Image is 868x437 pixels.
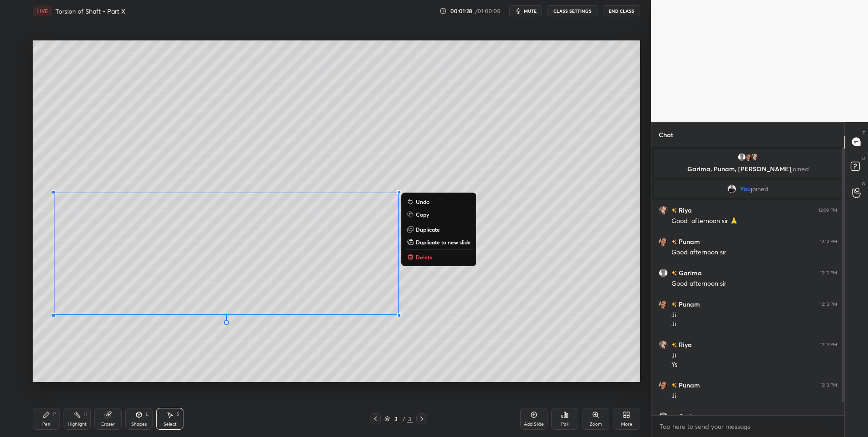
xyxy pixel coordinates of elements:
[737,153,746,162] img: default.png
[671,208,677,213] img: no-rating-badge.077c3623.svg
[659,237,668,246] img: ad9b1ca7378248a280ec44d6413dd476.jpg
[651,147,844,415] div: grid
[55,7,125,15] h4: Torsion of Shaft - Part X
[820,238,837,244] div: 12:12 PM
[751,185,769,193] span: joined
[405,196,473,207] button: Undo
[659,299,668,308] img: ad9b1ca7378248a280ec44d6413dd476.jpg
[659,205,668,214] img: 9a58a05a9ad6482a82cd9b5ca215b066.jpg
[403,416,405,422] div: /
[659,380,668,389] img: ad9b1ca7378248a280ec44d6413dd476.jpg
[671,351,837,360] div: Ji
[33,5,52,16] div: LIVE
[820,413,837,419] div: 12:13 PM
[416,238,471,246] p: Duplicate to new slide
[671,239,677,244] img: no-rating-badge.077c3623.svg
[659,340,668,349] img: 9a58a05a9ad6482a82cd9b5ca215b066.jpg
[416,211,429,218] p: Copy
[677,380,700,390] h6: Punam
[819,207,837,213] div: 12:09 PM
[671,311,837,320] div: Ji
[677,412,702,421] h6: Garima
[146,412,148,417] div: L
[53,412,56,417] div: P
[671,383,677,388] img: no-rating-badge.077c3623.svg
[68,422,87,427] div: Highlight
[547,5,597,16] button: CLASS SETTINGS
[416,226,440,233] p: Duplicate
[862,155,865,162] p: D
[603,5,640,16] button: End Class
[416,253,433,261] p: Delete
[791,164,809,173] span: joined
[131,422,147,427] div: Shapes
[744,153,753,162] img: ad9b1ca7378248a280ec44d6413dd476.jpg
[740,185,751,193] span: You
[42,422,50,427] div: Pen
[405,237,473,248] button: Duplicate to new slide
[677,205,692,215] h6: Riya
[820,382,837,387] div: 12:13 PM
[750,153,759,162] img: 9a58a05a9ad6482a82cd9b5ca215b066.jpg
[677,268,702,278] h6: Garima
[671,271,677,276] img: no-rating-badge.077c3623.svg
[163,422,177,427] div: Select
[671,392,837,401] div: Ji
[671,414,677,419] img: no-rating-badge.077c3623.svg
[671,279,837,288] div: Good afternoon sir
[862,180,865,187] p: G
[677,299,700,309] h6: Punam
[416,198,429,205] p: Undo
[820,270,837,275] div: 12:12 PM
[727,184,736,194] img: 3a38f146e3464b03b24dd93f76ec5ac5.jpg
[509,5,542,16] button: mute
[820,301,837,307] div: 12:13 PM
[671,343,677,348] img: no-rating-badge.077c3623.svg
[405,224,473,235] button: Duplicate
[671,360,837,369] div: Ys
[392,416,401,422] div: 3
[621,422,632,427] div: More
[405,209,473,220] button: Copy
[677,340,692,349] h6: Riya
[671,320,837,329] div: Ji
[590,422,602,427] div: Zoom
[405,252,473,263] button: Delete
[84,412,87,417] div: H
[524,422,544,427] div: Add Slide
[671,217,837,226] div: Good afternoon sir 🙏
[101,422,115,427] div: Eraser
[659,165,837,173] p: Garima, Punam, [PERSON_NAME]
[671,248,837,257] div: Good afternoon sir
[677,237,700,246] h6: Punam
[671,302,677,307] img: no-rating-badge.077c3623.svg
[177,412,179,417] div: S
[659,268,668,277] img: default.png
[651,123,681,147] p: Chat
[524,8,537,14] span: mute
[407,415,413,423] div: 3
[863,129,865,136] p: T
[561,422,568,427] div: Poll
[820,342,837,347] div: 12:13 PM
